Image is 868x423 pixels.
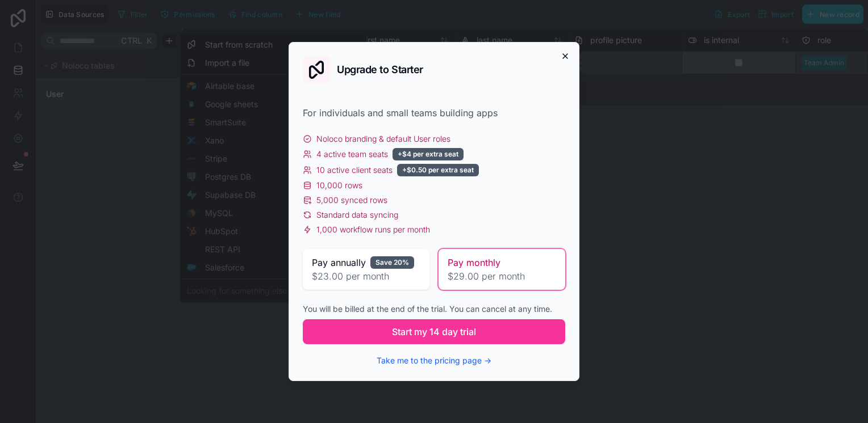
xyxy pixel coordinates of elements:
div: +$0.50 per extra seat [397,164,479,176]
span: $29.00 per month [448,269,556,283]
span: 10 active client seats [316,164,393,176]
span: Pay annually [312,256,366,269]
span: $23.00 per month [312,269,420,283]
button: Take me to the pricing page → [377,355,491,366]
span: Standard data syncing [316,209,398,221]
button: Close [561,52,570,61]
div: You will be billed at the end of the trial. You can cancel at any time. [303,303,565,315]
div: Save 20% [370,256,414,269]
span: 4 active team seats [316,149,388,160]
span: 5,000 synced rows [316,194,387,206]
span: Start my 14 day trial [392,325,476,339]
div: For individuals and small teams building apps [303,106,565,120]
h2: Upgrade to Starter [337,65,423,75]
span: 10,000 rows [316,180,362,191]
span: Pay monthly [448,256,500,269]
span: Noloco branding & default User roles [316,133,450,145]
button: Start my 14 day trial [303,319,565,344]
span: 1,000 workflow runs per month [316,224,430,235]
div: +$4 per extra seat [393,148,464,160]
